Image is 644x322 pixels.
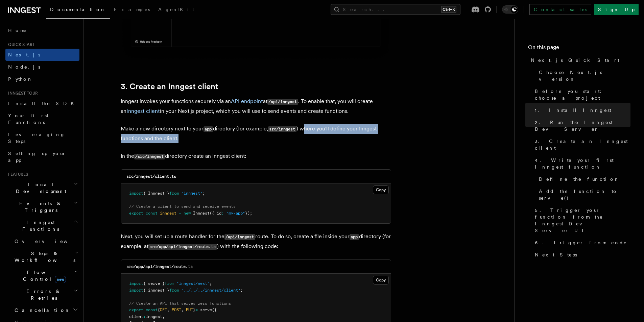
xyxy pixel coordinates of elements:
span: Events & Triggers [5,200,74,214]
code: /api/inngest [267,99,298,105]
span: ; [240,288,243,293]
span: 6. Trigger from code [535,239,627,246]
span: Next.js Quick Start [531,57,619,64]
a: Setting up your app [5,147,79,166]
button: Toggle dark mode [502,5,518,14]
span: : [143,314,146,319]
span: Documentation [50,7,106,12]
span: 3. Create an Inngest client [535,138,630,151]
code: src/app/api/inngest/route.ts [126,264,193,269]
button: Local Development [5,178,79,197]
span: Install the SDK [8,101,78,106]
button: Search...Ctrl+K [331,4,460,15]
span: Your first Functions [8,113,48,125]
span: 5. Trigger your function from the Inngest Dev Server UI [535,207,630,234]
a: Leveraging Steps [5,128,79,147]
span: new [184,211,191,216]
span: Inngest Functions [5,219,73,232]
span: inngest [160,211,176,216]
span: const [146,211,158,216]
a: Install the SDK [5,97,79,109]
span: Cancellation [12,307,70,314]
a: 3. Create an Inngest client [532,135,630,154]
span: Python [8,76,33,82]
span: // Create an API that serves zero functions [129,301,231,306]
a: Define the function [536,173,630,185]
a: Inngest client [126,108,160,114]
a: Your first Functions [5,109,79,128]
span: ; [202,191,205,196]
span: { [158,307,160,312]
a: Next.js [5,49,79,61]
code: app [204,126,213,132]
a: AgentKit [154,2,198,18]
a: API endpoint [231,98,263,104]
span: Define the function [539,176,620,182]
code: src/app/api/inngest/route.ts [148,244,217,250]
span: , [167,307,169,312]
p: In the directory create an Inngest client: [121,151,391,161]
a: Python [5,73,79,85]
span: GET [160,307,167,312]
span: 4. Write your first Inngest function [535,157,630,170]
span: Errors & Retries [12,288,73,301]
span: Inngest tour [5,91,38,96]
a: Node.js [5,61,79,73]
span: { Inngest } [143,191,169,196]
p: Inngest invokes your functions securely via an at . To enable that, you will create an in your Ne... [121,97,391,116]
span: Before you start: choose a project [535,88,630,101]
button: Steps & Workflows [12,247,79,266]
span: "inngest/next" [176,281,210,286]
span: client [129,314,143,319]
span: { inngest } [143,288,169,293]
span: const [146,307,158,312]
span: "my-app" [226,211,245,216]
span: 1. Install Inngest [535,107,611,114]
p: Next, you will set up a route handler for the route. To do so, create a file inside your director... [121,232,391,251]
span: Home [8,27,27,34]
button: Events & Triggers [5,197,79,216]
span: import [129,281,143,286]
a: 5. Trigger your function from the Inngest Dev Server UI [532,204,630,237]
span: import [129,191,143,196]
span: } [193,307,195,312]
span: "inngest" [181,191,202,196]
a: Before you start: choose a project [532,85,630,104]
span: { serve } [143,281,165,286]
span: = [195,307,198,312]
a: Examples [110,2,154,18]
a: Next Steps [532,249,630,261]
button: Copy [373,276,389,284]
h4: On this page [528,43,630,54]
code: src/inngest/client.ts [126,174,176,179]
a: 3. Create an Inngest client [121,82,218,91]
button: Flow Controlnew [12,266,79,285]
a: 4. Write your first Inngest function [532,154,630,173]
code: /api/inngest [224,234,255,240]
span: ; [210,281,212,286]
span: new [55,276,66,283]
span: : [221,211,224,216]
span: ({ id [210,211,221,216]
code: src/inngest [268,126,296,132]
span: from [169,288,179,293]
span: Examples [114,7,150,12]
button: Cancellation [12,304,79,316]
span: // Create a client to send and receive events [129,204,236,209]
a: Overview [12,235,79,247]
span: Choose Next.js version [539,69,630,82]
span: , [162,314,165,319]
span: }); [245,211,252,216]
span: from [169,191,179,196]
span: POST [172,307,181,312]
code: app [350,234,359,240]
a: Add the function to serve() [536,185,630,204]
span: 2. Run the Inngest Dev Server [535,119,630,132]
span: Setting up your app [8,151,66,163]
span: Node.js [8,64,40,70]
span: Flow Control [12,269,74,282]
kbd: Ctrl+K [441,6,456,13]
span: Next.js [8,52,40,57]
span: Inngest [193,211,210,216]
span: Quick start [5,42,35,47]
